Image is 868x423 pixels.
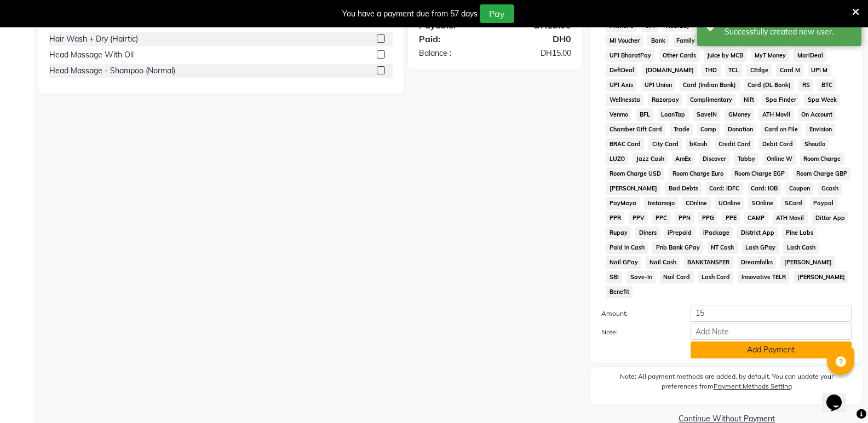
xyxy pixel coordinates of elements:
span: Trade [670,123,693,136]
span: bKash [686,138,711,150]
label: Amount: [593,309,682,318]
span: DefiDeal [606,64,637,77]
span: iPrepaid [664,227,695,239]
button: Pay [480,4,514,23]
span: Discover [699,153,730,165]
span: LoanTap [658,108,689,121]
span: PPG [698,212,717,224]
span: Gcash [818,182,842,195]
span: Other Cards [659,49,699,62]
span: Wellnessta [606,94,643,106]
span: Diners [635,227,660,239]
span: PPR [606,212,624,224]
div: Head Massage - Shampoo (Normal) [49,65,175,77]
span: PPE [722,212,740,224]
label: Note: All payment methods are added, by default. You can update your preferences from [601,372,852,396]
span: Debit Card [758,138,796,150]
span: Spa Finder [762,94,800,106]
span: Donation [725,123,757,136]
span: Dittor App [812,212,849,224]
span: BFL [636,108,653,121]
span: SaveIN [693,108,721,121]
span: District App [737,227,778,239]
span: GMoney [725,108,754,121]
span: Card (DL Bank) [744,79,795,91]
span: Tabby [734,153,758,165]
span: Razorpay [648,94,682,106]
span: Room Charge Euro [669,167,727,180]
span: AmEx [672,153,695,165]
span: THD [702,64,721,77]
span: SCard [781,197,806,210]
span: Innovative TELR [738,271,789,283]
div: Successfully created new user. [725,26,853,38]
span: UPI BharatPay [606,49,654,62]
span: Benefit [606,286,633,298]
span: Online W [763,153,796,165]
span: Instamojo [644,197,678,210]
span: Comp [697,123,720,136]
input: Amount [691,305,852,322]
span: Card on File [761,123,801,136]
span: Save-In [626,271,656,283]
span: COnline [682,197,711,210]
span: Card M [776,64,803,77]
div: DH15.00 [495,48,579,59]
span: UOnline [715,197,744,210]
div: Head Massage With Oil [49,49,134,61]
span: Chamber Gift Card [606,123,665,136]
span: UPI M [808,64,831,77]
div: DH0 [495,32,579,45]
span: Nail Cash [646,256,680,269]
span: CEdge [746,64,772,77]
span: [PERSON_NAME] [606,182,660,195]
span: Bank [647,34,669,47]
span: [DOMAIN_NAME] [642,64,697,77]
span: PPV [629,212,648,224]
span: Shoutlo [801,138,829,150]
span: Paid in Cash [606,241,648,254]
span: iPackage [700,227,733,239]
span: Spa Week [804,94,840,106]
span: MI Voucher [606,34,643,47]
span: [PERSON_NAME] [794,271,848,283]
span: SOnline [748,197,777,210]
span: Lash GPay [742,241,779,254]
span: BRAC Card [606,138,644,150]
div: You have a payment due from 57 days [342,8,478,20]
span: Lash Card [698,271,734,283]
iframe: chat widget [822,379,857,412]
span: Lash Cash [783,241,819,254]
input: Add Note [691,323,852,340]
span: Credit Card [715,138,755,150]
span: On Account [798,108,836,121]
span: Complimentary [687,94,736,106]
span: CAMP [744,212,768,224]
span: Rupay [606,227,631,239]
span: ATH Movil [773,212,808,224]
span: Card: IOB [748,182,781,195]
span: Card (Indian Bank) [680,79,740,91]
span: PayMaya [606,197,640,210]
label: Payment Methods Setting [714,381,792,391]
span: Card: IDFC [706,182,743,195]
span: TCL [725,64,743,77]
span: Room Charge [800,153,844,165]
span: Paypal [810,197,837,210]
span: BTC [818,79,836,91]
span: PPC [652,212,671,224]
span: Venmo [606,108,631,121]
span: UPI Union [641,79,675,91]
span: RS [798,79,813,91]
span: SBI [606,271,622,283]
div: Paid: [411,32,495,45]
span: NT Cash [708,241,738,254]
span: Room Charge EGP [731,167,789,180]
span: Juice by MCB [704,49,747,62]
span: Nift [740,94,758,106]
div: Hair Wash + Dry (Hairtic) [49,33,138,45]
div: Balance : [411,48,495,59]
span: Coupon [785,182,813,195]
span: Bad Debts [665,182,702,195]
span: Pnb Bank GPay [652,241,703,254]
